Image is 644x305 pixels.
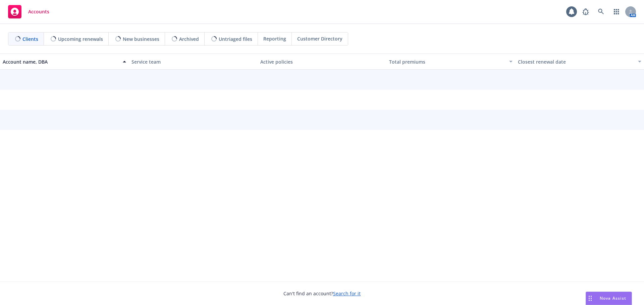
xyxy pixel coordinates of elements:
div: Active policies [260,58,384,65]
span: Nova Assist [600,295,626,301]
span: Customer Directory [297,35,342,42]
button: Total premiums [386,54,515,70]
span: Upcoming renewals [58,35,103,43]
div: Account name, DBA [3,58,119,65]
span: Reporting [263,35,286,42]
button: Active policies [258,54,386,70]
button: Service team [129,54,258,70]
a: Search for it [333,290,361,297]
a: Switch app [610,5,623,18]
div: Service team [131,58,255,65]
a: Search [594,5,608,18]
span: Accounts [28,9,49,14]
a: Accounts [5,2,52,21]
span: Archived [179,35,199,43]
div: Total premiums [389,58,505,65]
button: Closest renewal date [515,54,644,70]
button: Nova Assist [586,292,632,305]
span: Can't find an account? [283,290,361,297]
div: Closest renewal date [518,58,634,65]
span: Clients [22,35,38,43]
span: Untriaged files [219,35,252,43]
a: Report a Bug [579,5,592,18]
div: Drag to move [586,292,594,305]
span: New businesses [123,35,159,43]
